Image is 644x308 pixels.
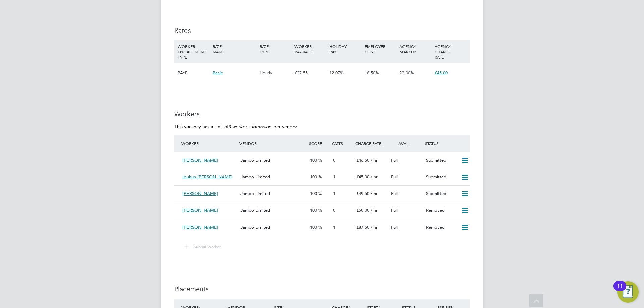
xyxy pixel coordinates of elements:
[356,191,369,196] span: £49.50
[391,174,398,180] span: Full
[174,26,470,35] h3: Rates
[423,222,458,233] div: Removed
[423,155,458,166] div: Submitted
[399,70,414,76] span: 23.00%
[174,285,470,293] h3: Placements
[293,63,328,83] div: £27.55
[423,205,458,216] div: Removed
[423,172,458,183] div: Submitted
[617,281,639,303] button: Open Resource Center, 11 new notifications
[310,191,317,196] span: 100
[371,191,378,196] span: / hr
[179,243,226,251] button: Submit Worker
[258,63,293,83] div: Hourly
[240,157,270,163] span: Jambo Limited
[240,174,270,180] span: Jambo Limited
[423,137,470,149] div: Status
[328,40,363,58] div: HOLIDAY PAY
[617,286,623,295] div: 11
[307,137,330,149] div: Score
[391,224,398,230] span: Full
[435,70,448,76] span: £45.00
[398,40,433,58] div: AGENCY MARKUP
[356,157,369,163] span: £46.50
[388,137,423,149] div: Avail
[391,191,398,196] span: Full
[333,191,335,196] span: 1
[333,157,335,163] span: 0
[194,244,221,249] span: Submit Worker
[330,137,354,149] div: Cmts
[329,70,344,76] span: 12.07%
[213,70,223,76] span: Basic
[293,40,328,58] div: WORKER PAY RATE
[391,157,398,163] span: Full
[333,174,335,180] span: 1
[258,40,293,58] div: RATE TYPE
[310,157,317,163] span: 100
[356,224,369,230] span: £87.50
[182,174,233,180] span: Ibukun [PERSON_NAME]
[228,124,273,130] em: 3 worker submissions
[310,207,317,213] span: 100
[240,191,270,196] span: Jambo Limited
[433,40,468,63] div: AGENCY CHARGE RATE
[371,224,378,230] span: / hr
[176,40,211,63] div: WORKER ENGAGEMENT TYPE
[356,174,369,180] span: £45.00
[365,70,379,76] span: 18.50%
[333,224,335,230] span: 1
[182,191,218,196] span: [PERSON_NAME]
[371,207,378,213] span: / hr
[211,40,258,58] div: RATE NAME
[371,174,378,180] span: / hr
[333,207,335,213] span: 0
[371,157,378,163] span: / hr
[310,224,317,230] span: 100
[174,124,470,130] p: This vacancy has a limit of per vendor.
[240,207,270,213] span: Jambo Limited
[423,188,458,199] div: Submitted
[174,110,470,118] h3: Workers
[238,137,307,149] div: Vendor
[240,224,270,230] span: Jambo Limited
[176,63,211,83] div: PAYE
[354,137,388,149] div: Charge Rate
[363,40,398,58] div: EMPLOYER COST
[180,137,238,149] div: Worker
[391,207,398,213] span: Full
[310,174,317,180] span: 100
[356,207,369,213] span: £50.00
[182,207,218,213] span: [PERSON_NAME]
[182,157,218,163] span: [PERSON_NAME]
[182,224,218,230] span: [PERSON_NAME]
